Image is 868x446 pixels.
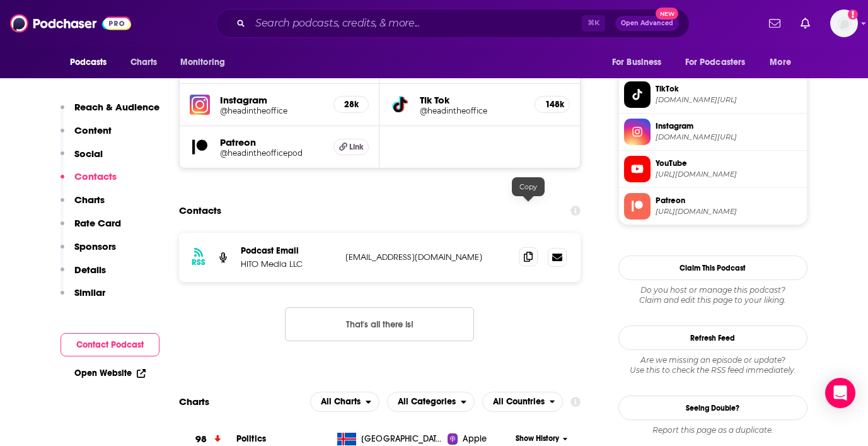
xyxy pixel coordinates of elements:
[74,124,112,136] p: Content
[618,255,807,280] button: Claim This Podcast
[61,101,159,124] button: Reach & Audience
[74,101,159,113] p: Reach & Audience
[677,50,764,74] button: open menu
[656,120,802,132] span: Instagram
[61,217,121,240] button: Rate Card
[61,124,112,148] button: Content
[398,397,456,406] span: All Categories
[624,156,802,182] a: YouTube[URL][DOMAIN_NAME]
[310,392,379,412] button: open menu
[482,392,564,412] h2: Countries
[615,16,679,31] button: Open AdvancedNew
[545,99,559,110] h5: 148k
[285,307,474,341] button: Nothing here.
[216,9,690,38] div: Search podcasts, credits, & more...
[61,240,116,264] button: Sponsors
[830,9,858,37] span: Logged in as addi44
[618,285,807,295] span: Do you host or manage this podcast?
[344,99,358,110] h5: 28k
[387,392,475,412] button: open menu
[130,54,158,71] span: Charts
[618,285,807,305] div: Claim and edit this page to your liking.
[656,158,802,169] span: YouTube
[179,199,221,223] h2: Contacts
[241,245,335,256] p: Podcast Email
[190,95,210,115] img: iconImage
[656,207,802,216] span: https://www.patreon.com/headintheofficepod
[848,9,858,20] svg: Add a profile image
[333,139,369,155] a: Link
[241,259,335,269] p: HITO Media LLC
[250,13,582,33] input: Search podcasts, credits, & more...
[618,326,807,350] button: Refresh Feed
[656,132,802,142] span: instagram.com/headintheoffice
[220,106,324,115] a: @headintheoffice
[180,54,225,71] span: Monitoring
[624,193,802,220] a: Patreon[URL][DOMAIN_NAME]
[618,355,807,375] div: Are we missing an episode or update? Use this to check the RSS feed immediately.
[796,13,815,34] a: Show notifications dropdown
[74,194,105,206] p: Charts
[61,50,124,74] button: open menu
[349,142,364,152] span: Link
[656,83,802,95] span: TikTok
[448,433,511,445] a: Apple
[685,54,746,71] span: For Podcasters
[70,54,107,71] span: Podcasts
[830,9,858,37] img: User Profile
[512,177,545,196] div: Copy
[61,333,159,356] button: Contact Podcast
[61,170,117,194] button: Contacts
[10,11,131,35] img: Podchaser - Follow, Share and Rate Podcasts
[74,286,105,298] p: Similar
[61,286,105,310] button: Similar
[61,148,103,171] button: Social
[122,50,165,74] a: Charts
[516,433,559,444] span: Show History
[171,50,241,74] button: open menu
[361,433,443,445] span: Iceland
[345,252,509,262] p: [EMAIL_ADDRESS][DOMAIN_NAME]
[656,8,678,20] span: New
[761,50,807,74] button: open menu
[74,240,116,252] p: Sponsors
[420,94,524,106] h5: Tik Tok
[764,13,785,34] a: Show notifications dropdown
[220,94,324,106] h5: Instagram
[493,397,545,406] span: All Countries
[656,195,802,206] span: Patreon
[74,217,121,229] p: Rate Card
[463,433,487,445] span: Apple
[179,396,209,408] h2: Charts
[482,392,564,412] button: open menu
[321,397,361,406] span: All Charts
[74,170,117,182] p: Contacts
[825,378,855,408] div: Open Intercom Messenger
[61,194,105,217] button: Charts
[612,54,662,71] span: For Business
[61,264,106,287] button: Details
[387,392,475,412] h2: Categories
[624,81,802,108] a: TikTok[DOMAIN_NAME][URL]
[656,170,802,179] span: https://www.youtube.com/@headintheoffice
[74,148,103,160] p: Social
[830,9,858,37] button: Show profile menu
[220,136,324,148] h5: Patreon
[603,50,678,74] button: open menu
[618,425,807,435] div: Report this page as a duplicate.
[192,257,205,267] h3: RSS
[770,54,791,71] span: More
[74,368,146,379] a: Open Website
[420,106,524,115] a: @headintheoffice
[220,148,324,158] a: @headintheofficepod
[310,392,379,412] h2: Platforms
[332,433,448,445] a: [GEOGRAPHIC_DATA]
[74,264,106,276] p: Details
[618,396,807,420] a: Seeing Double?
[624,119,802,145] a: Instagram[DOMAIN_NAME][URL]
[236,433,266,444] a: Politics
